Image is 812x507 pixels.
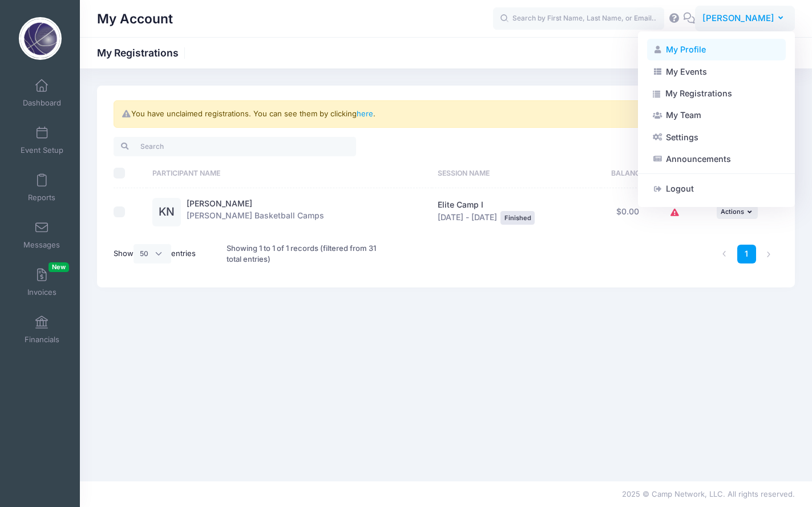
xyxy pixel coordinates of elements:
a: My Profile [647,39,786,60]
span: Dashboard [23,98,61,108]
input: Search by First Name, Last Name, or Email... [493,7,664,30]
a: Financials [15,310,69,350]
div: Showing 1 to 1 of 1 records (filtered from 31 total entries) [227,236,385,273]
div: Finished [500,211,535,225]
span: Event Setup [21,145,63,155]
a: KN [152,208,181,217]
span: Actions [721,208,744,216]
span: Reports [28,193,55,202]
span: Messages [23,240,60,250]
a: Settings [647,126,786,148]
td: $0.00 [601,188,654,236]
div: [PERSON_NAME] Basketball Camps [187,198,324,226]
a: Dashboard [15,73,69,113]
a: here [357,109,373,118]
th: Select All [114,158,147,188]
a: InvoicesNew [15,262,69,302]
a: [PERSON_NAME] [187,198,252,208]
th: Session Name: activate to sort column ascending [432,158,601,188]
span: 2025 © Camp Network, LLC. All rights reserved. [622,489,795,498]
a: Reports [15,168,69,208]
span: Elite Camp I [438,200,483,209]
a: Announcements [647,148,786,170]
button: Actions [717,205,758,219]
h1: My Registrations [97,47,188,59]
span: Invoices [27,287,56,297]
span: New [49,262,69,272]
a: Event Setup [15,120,69,160]
a: Messages [15,215,69,255]
button: [PERSON_NAME] [695,6,795,32]
input: Search [114,137,356,156]
a: 1 [737,245,756,263]
a: My Team [647,104,786,126]
span: [PERSON_NAME] [702,12,774,25]
a: My Registrations [647,83,786,104]
select: Showentries [134,244,171,263]
span: Financials [25,335,59,344]
div: [DATE] - [DATE] [438,199,596,225]
a: My Events [647,60,786,82]
div: KN [152,198,181,226]
div: You have unclaimed registrations. You can see them by clicking . [114,100,778,128]
img: Sean O'Regan Basketball Camps [19,17,62,60]
label: Show entries [114,244,196,263]
a: Logout [647,178,786,200]
th: Participant Name: activate to sort column ascending [147,158,431,188]
h1: My Account [97,6,173,32]
th: Balance: activate to sort column ascending [601,158,654,188]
